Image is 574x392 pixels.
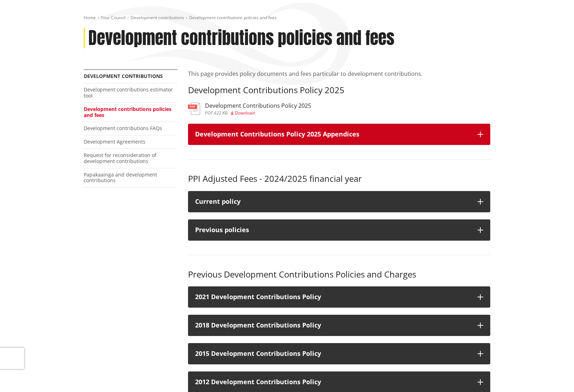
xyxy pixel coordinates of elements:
[88,28,394,49] h1: Development contributions policies and fees
[188,269,490,280] h3: Previous Development Contributions Policies and Charges
[205,110,213,116] span: pdf
[195,379,470,386] h3: 2012 Development Contributions Policy
[188,102,311,115] a: Development Contributions Policy 2025 pdf,422 KB Download
[188,315,490,336] button: 2018 Development Contributions Policy
[84,15,490,21] nav: breadcrumb
[101,15,126,21] a: Your Council
[84,125,162,131] a: Development contributions FAQs
[188,286,490,308] button: 2021 Development Contributions Policy
[195,350,470,357] h3: 2015 Development Contributions Policy
[188,69,490,78] p: This page provides policy documents and fees particular to development contributions.
[188,124,490,145] button: Development Contributions Policy 2025 Appendices
[195,322,470,329] h3: 2018 Development Contributions Policy
[84,73,163,79] a: Development contributions
[189,15,277,21] span: Development contributions policies and fees
[195,226,470,234] div: Previous policies
[188,102,200,115] img: document-pdf.svg
[235,110,255,116] span: Download
[84,106,171,118] a: Development contributions policies and fees
[188,191,490,212] button: Current policy
[188,343,490,364] button: 2015 Development Contributions Policy
[188,219,490,241] button: Previous policies
[541,362,567,388] iframe: Messenger Launcher
[214,110,228,116] span: 422 KB
[195,293,470,301] h3: 2021 Development Contributions Policy
[84,152,156,164] a: Request for reconsideration of development contributions
[84,15,96,21] a: Home
[205,102,311,109] h3: Development Contributions Policy 2025
[205,111,311,115] div: ,
[84,171,157,184] a: Papakaainga and development contributions
[84,138,145,145] a: Development Agreements
[131,15,184,21] a: Development contributions
[188,174,490,184] h3: PPI Adjusted Fees - 2024/2025 financial year
[84,86,173,99] a: Development contributions estimator tool
[195,131,470,138] h3: Development Contributions Policy 2025 Appendices
[195,198,470,205] div: Current policy
[188,85,490,95] h3: Development Contributions Policy 2025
